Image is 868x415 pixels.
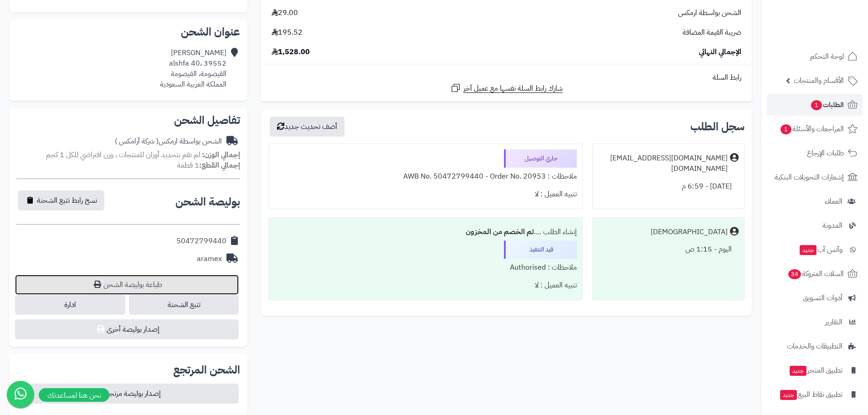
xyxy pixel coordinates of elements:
b: تم الخصم من المخزون [466,226,534,237]
a: شارك رابط السلة نفسها مع عميل آخر [450,82,563,94]
button: نسخ رابط تتبع الشحنة [18,190,104,210]
button: إصدار بوليصة مرتجع [15,384,239,404]
span: 29.00 [272,8,298,18]
span: لم تقم بتحديد أوزان للمنتجات ، وزن افتراضي للكل 1 كجم [46,149,200,160]
h3: سجل الطلب [690,121,745,132]
div: 50472799440 [176,236,226,246]
span: الأقسام والمنتجات [794,74,844,87]
span: إشعارات التحويلات البنكية [775,171,844,184]
div: تنبيه العميل : لا [274,277,576,294]
button: إصدار بوليصة أخرى [15,319,239,339]
span: 34 [788,269,801,279]
a: المراجعات والأسئلة1 [767,118,863,140]
h2: بوليصة الشحن [175,196,240,207]
a: إشعارات التحويلات البنكية [767,166,863,188]
strong: إجمالي القطع: [199,160,240,171]
a: تطبيق نقاط البيعجديد [767,384,863,405]
div: [DOMAIN_NAME][EMAIL_ADDRESS][DOMAIN_NAME] [598,153,728,174]
div: رابط السلة [265,72,748,83]
a: طباعة بوليصة الشحن [15,275,239,295]
a: التطبيقات والخدمات [767,335,863,357]
span: ( شركة أرامكس ) [115,136,159,147]
span: جديد [800,245,817,255]
span: نسخ رابط تتبع الشحنة [37,195,97,206]
a: أدوات التسويق [767,287,863,309]
span: الإجمالي النهائي [699,47,741,57]
span: طلبات الإرجاع [807,147,844,159]
a: العملاء [767,190,863,212]
div: إنشاء الطلب .... [274,223,576,241]
div: [DEMOGRAPHIC_DATA] [651,227,728,237]
span: 1 [781,124,791,134]
a: الطلبات1 [767,94,863,116]
span: شارك رابط السلة نفسها مع عميل آخر [463,83,563,94]
div: الشحن بواسطة ارمكس [115,136,222,147]
a: المدونة [767,215,863,236]
h2: تفاصيل الشحن [16,115,240,126]
span: لوحة التحكم [810,50,844,63]
span: جديد [790,366,806,376]
strong: إجمالي الوزن: [202,149,240,160]
span: العملاء [825,195,842,208]
div: قيد التنفيذ [504,241,577,259]
button: أضف تحديث جديد [270,117,344,137]
div: اليوم - 1:15 ص [598,241,739,258]
a: تتبع الشحنة [129,295,239,315]
a: تطبيق المتجرجديد [767,359,863,381]
h2: عنوان الشحن [16,26,240,37]
span: وآتس آب [799,243,842,256]
span: الشحن بواسطة ارمكس [678,8,741,18]
div: ملاحظات : AWB No. 50472799440 - Order No. 20953 [274,168,576,185]
span: الطلبات [810,98,844,111]
span: تطبيق المتجر [789,364,842,377]
a: وآتس آبجديد [767,239,863,261]
span: المدونة [822,219,842,232]
a: التقارير [767,311,863,333]
div: ملاحظات : Authorised [274,259,576,277]
span: المراجعات والأسئلة [780,123,844,135]
span: تطبيق نقاط البيع [779,388,842,401]
span: التطبيقات والخدمات [787,340,842,353]
a: السلات المتروكة34 [767,263,863,285]
span: ضريبة القيمة المضافة [683,27,741,38]
span: 1,528.00 [272,47,310,57]
small: 1 قطعة [177,160,240,171]
h2: الشحن المرتجع [173,364,240,375]
span: 195.52 [272,27,303,38]
div: aramex [197,254,222,264]
a: طلبات الإرجاع [767,142,863,164]
div: [DATE] - 6:59 م [598,178,739,195]
div: [PERSON_NAME] alshfa 40، 39552 القيصومة، القيصومة المملكة العربية السعودية [160,48,226,89]
span: أدوات التسويق [803,292,842,304]
span: التقارير [825,316,842,328]
a: لوحة التحكم [767,46,863,67]
div: جاري التوصيل [504,149,577,168]
a: ادارة [15,295,125,315]
span: جديد [780,390,797,400]
div: تنبيه العميل : لا [274,185,576,203]
img: logo-2.png [806,26,859,45]
span: 1 [811,100,822,110]
span: السلات المتروكة [787,267,844,280]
